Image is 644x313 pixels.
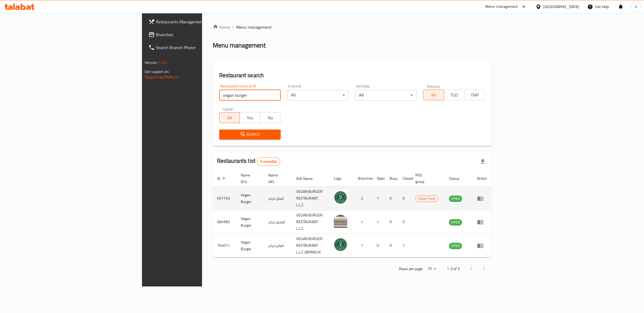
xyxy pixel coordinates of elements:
td: 1 [354,234,372,257]
a: Branches [144,28,250,41]
img: Vegan Burger [334,214,347,228]
td: 2 [354,187,372,210]
span: Name (Ar) [268,172,285,185]
th: Open [372,170,385,187]
span: All [426,91,442,99]
td: 0 [385,234,398,257]
span: Get support on: [145,68,169,75]
span: Menu management [236,24,272,30]
span: Branches [156,31,245,38]
td: فيجن برجر [264,187,292,210]
span: Yes [242,114,258,122]
div: Menu-management [485,3,518,10]
div: All [355,90,417,101]
td: VEGAN BURGER RESTAURANT L.L.C (BRANCH) [292,234,330,257]
td: فيجن برجر [264,234,292,257]
a: Search Branch Phone [144,41,250,54]
a: Support.OpsPlatform [145,73,179,80]
td: 0 [372,234,385,257]
span: ID [217,175,227,182]
span: OPEN [449,196,462,202]
td: 0 [398,210,411,234]
td: VEGAN BURGER RESTAURANT L.L.C [292,187,330,210]
td: 0 [398,187,411,210]
button: No [260,112,281,123]
div: Rows per page: [425,265,438,273]
span: 3 record(s) [257,159,280,164]
td: Vegan Burger [236,210,264,234]
th: Action [473,170,491,187]
h2: Restaurants list [217,157,280,166]
div: All [287,90,349,101]
nav: breadcrumb [213,24,491,30]
div: OPEN [449,219,462,226]
span: POS group [415,172,438,185]
input: Search for restaurant name or ID.. [219,90,281,101]
table: enhanced table [213,170,491,257]
td: 1 [398,234,411,257]
td: Vegan Burger [236,187,264,210]
button: TGO [444,90,464,100]
td: 1 [354,210,372,234]
span: Restaurants Management [156,19,245,25]
th: Logo [330,170,354,187]
td: 0 [385,210,398,234]
h2: Restaurant search [219,71,485,79]
span: A [635,4,637,10]
td: VEGAN BURGER RESTAURANT L.L.C [292,210,330,234]
th: Branches [354,170,372,187]
span: Ref. Name [296,175,320,182]
td: 0 [385,187,398,210]
span: Search Branch Phone [156,44,245,51]
span: 1.0.0 [159,59,167,66]
td: 1 [372,210,385,234]
span: All [222,114,238,122]
span: Urban Piper [416,196,438,202]
span: No [262,114,279,122]
a: Restaurants Management [144,15,250,28]
button: All [423,90,444,100]
span: Name (En) [241,172,258,185]
td: فيجين برجر [264,210,292,234]
td: Vegan Burger [236,234,264,257]
div: [GEOGRAPHIC_DATA] [543,4,579,10]
th: Closed [398,170,411,187]
label: Upsell [223,107,233,111]
span: OPEN [449,219,462,225]
span: OPEN [449,243,462,249]
div: Menu [477,242,487,249]
div: OPEN [449,243,462,249]
p: Rows per page: [399,266,423,272]
button: Yes [240,112,260,123]
div: Total records count [257,157,280,166]
span: Status [449,175,466,182]
span: Version: [145,59,158,66]
img: Vegan Burger [334,238,347,251]
button: Search [219,130,281,139]
th: Busy [385,170,398,187]
p: 1-3 of 3 [447,266,460,272]
button: TMP [464,90,485,100]
div: Export file [476,155,489,168]
button: All [219,112,240,123]
label: Delivery [427,84,440,88]
td: 1 [372,187,385,210]
span: Search [224,131,277,138]
img: Vegan Burger [334,191,347,204]
span: TMP [467,91,483,99]
h2: Menu management [213,41,266,50]
span: TGO [446,91,462,99]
